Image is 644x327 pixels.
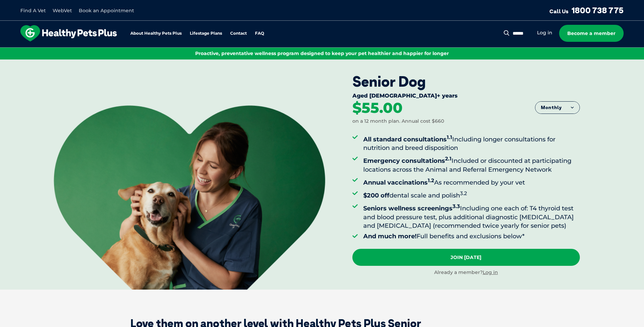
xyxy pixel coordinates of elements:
sup: 2.1 [445,155,452,162]
li: dental scale and polish [363,189,580,200]
a: Log in [537,30,552,36]
img: hpp-logo [20,25,117,41]
strong: Annual vaccinations [363,179,434,186]
sup: 1.1 [447,134,452,140]
sup: 3.2 [460,190,467,196]
a: Call Us1800 738 775 [549,5,624,15]
a: Contact [230,31,247,36]
a: Join [DATE] [352,249,580,266]
img: <br /> <b>Warning</b>: Undefined variable $title in <b>/var/www/html/current/codepool/wp-content/... [54,105,325,290]
div: Aged [DEMOGRAPHIC_DATA]+ years [352,92,580,101]
sup: 3.3 [453,203,460,209]
div: $55.00 [352,101,403,116]
a: Book an Appointment [79,7,134,14]
button: Monthly [535,102,579,114]
a: Log in [483,269,498,275]
strong: All standard consultations [363,136,452,143]
div: on a 12 month plan. Annual cost $660 [352,118,444,125]
li: Including longer consultations for nutrition and breed disposition [363,133,580,152]
span: Proactive, preventative wellness program designed to keep your pet healthier and happier for longer [195,50,449,56]
strong: Seniors wellness screenings [363,205,460,212]
button: Search [502,30,511,36]
div: Already a member? [352,269,580,276]
li: Included or discounted at participating locations across the Animal and Referral Emergency Network [363,154,580,174]
a: WebVet [53,7,72,14]
a: FAQ [255,31,264,36]
a: About Healthy Pets Plus [130,31,182,36]
strong: $200 off [363,192,389,199]
div: Senior Dog [352,73,580,90]
strong: Emergency consultations [363,157,452,165]
span: Call Us [549,8,569,15]
strong: And much more! [363,233,417,240]
a: Lifestage Plans [190,31,222,36]
li: Including one each of: T4 thyroid test and blood pressure test, plus additional diagnostic [MEDIC... [363,202,580,230]
li: As recommended by your vet [363,176,580,187]
a: Find A Vet [20,7,46,14]
a: Become a member [559,25,624,42]
li: Full benefits and exclusions below* [363,232,580,241]
sup: 1.2 [428,177,434,184]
